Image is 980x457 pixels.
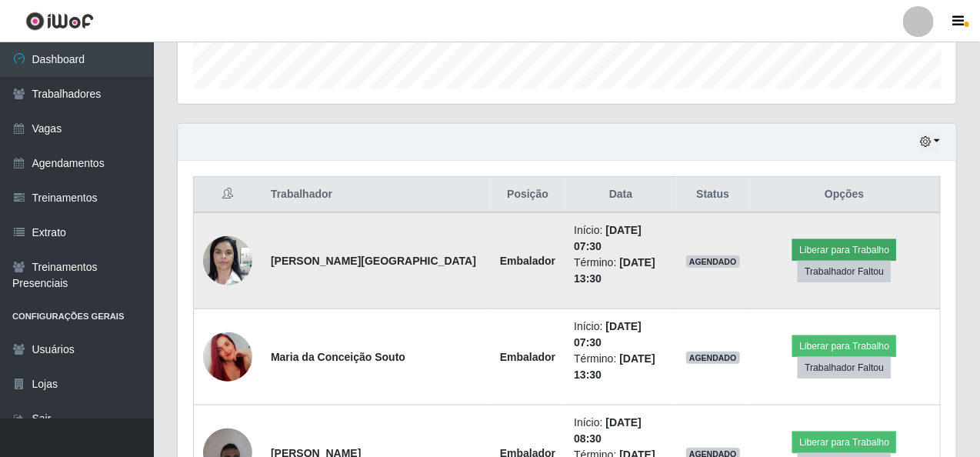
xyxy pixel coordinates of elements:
strong: Embalador [500,351,555,363]
strong: [PERSON_NAME][GEOGRAPHIC_DATA] [271,255,476,267]
button: Liberar para Trabalho [792,432,896,453]
button: Trabalhador Faltou [798,261,891,282]
li: Início: [574,415,668,447]
li: Início: [574,222,668,255]
li: Término: [574,255,668,287]
span: AGENDADO [686,352,740,364]
img: CoreUI Logo [25,12,94,31]
th: Opções [749,177,941,213]
th: Posição [491,177,565,213]
th: Data [565,177,677,213]
img: 1746815738665.jpeg [203,313,252,401]
time: [DATE] 07:30 [574,224,642,252]
strong: Maria da Conceição Souto [271,351,405,363]
th: Status [677,177,749,213]
button: Liberar para Trabalho [792,239,896,261]
th: Trabalhador [262,177,491,213]
img: 1694453372238.jpeg [203,228,252,293]
time: [DATE] 08:30 [574,416,642,445]
strong: Embalador [500,255,555,267]
li: Término: [574,351,668,383]
li: Início: [574,319,668,351]
span: AGENDADO [686,255,740,268]
button: Trabalhador Faltou [798,357,891,379]
button: Liberar para Trabalho [792,335,896,357]
time: [DATE] 07:30 [574,320,642,349]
